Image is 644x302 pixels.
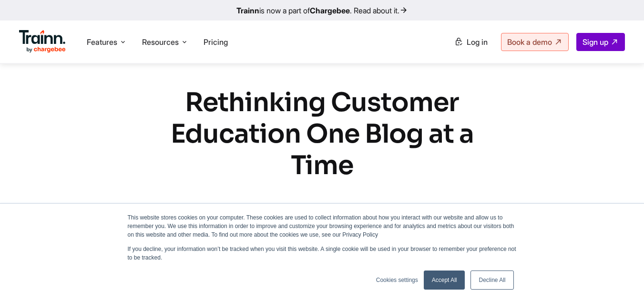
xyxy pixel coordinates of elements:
a: Cookies settings [376,276,418,284]
b: Trainn [236,6,259,15]
span: Log in [467,37,488,47]
span: Sign up [583,37,608,47]
a: Accept All [424,271,465,290]
a: Book a demo [501,33,569,51]
a: Decline All [470,271,513,290]
span: Features [87,37,117,47]
a: Pricing [204,37,228,47]
span: Resources [142,37,179,47]
img: Trainn Logo [19,30,66,53]
p: This website stores cookies on your computer. These cookies are used to collect information about... [128,213,517,239]
a: Sign up [576,33,625,51]
span: Book a demo [507,37,552,47]
b: Chargebee [310,6,350,15]
h1: Rethinking Customer Education One Blog at a Time [143,87,501,181]
a: Log in [449,33,493,51]
p: If you decline, your information won’t be tracked when you visit this website. A single cookie wi... [128,245,517,262]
